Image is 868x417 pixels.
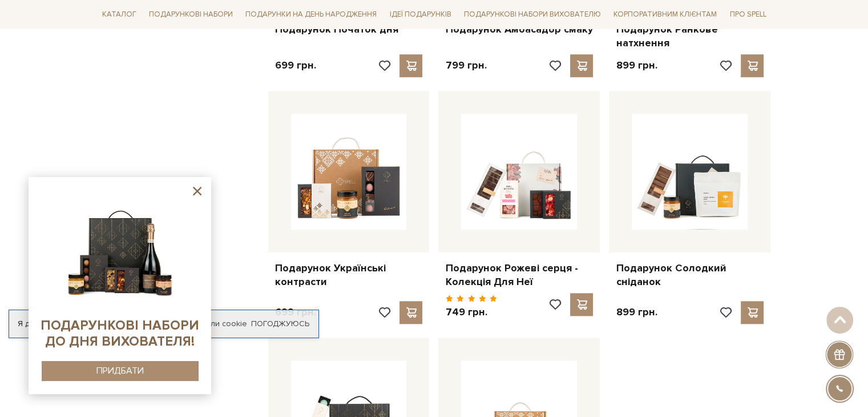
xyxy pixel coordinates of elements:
[9,319,318,329] div: Я дозволяю [DOMAIN_NAME] використовувати
[445,306,497,319] p: 749 грн.
[251,319,309,329] a: Погоджуюсь
[144,6,237,23] a: Подарункові набори
[275,262,423,288] a: Подарунок Українські контрасти
[275,59,316,72] p: 699 грн.
[616,306,657,319] p: 899 грн.
[385,6,455,23] a: Ідеї подарунків
[459,5,605,24] a: Подарункові набори вихователю
[241,6,381,23] a: Подарунки на День народження
[275,23,423,36] a: Подарунок Початок дня
[609,5,721,24] a: Корпоративним клієнтам
[445,23,593,36] a: Подарунок Амбасадор смаку
[98,6,141,23] a: Каталог
[195,319,247,328] a: файли cookie
[725,6,770,23] a: Про Spell
[445,262,593,288] a: Подарунок Рожеві серця - Колекція Для Неї
[445,59,486,72] p: 799 грн.
[616,59,657,72] p: 899 грн.
[616,23,764,50] a: Подарунок Ранкове натхнення
[275,306,316,319] p: 699 грн.
[616,262,764,288] a: Подарунок Солодкий сніданок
